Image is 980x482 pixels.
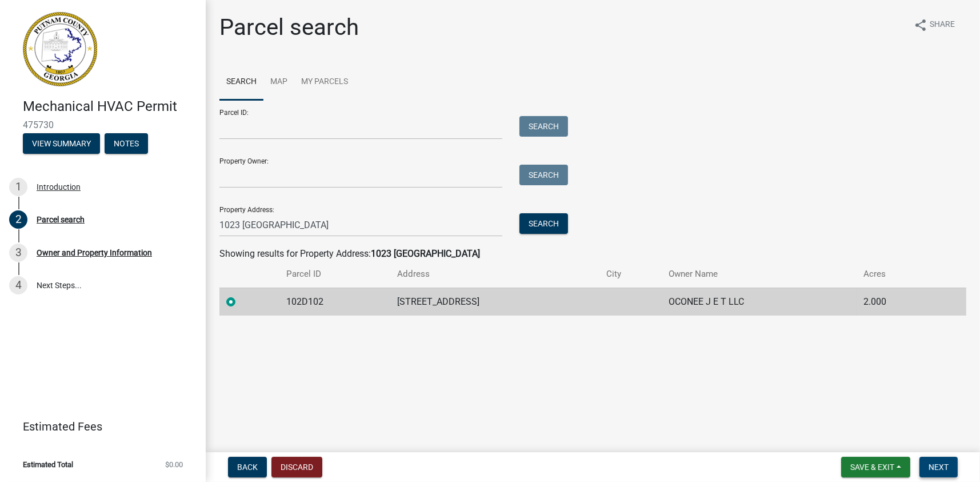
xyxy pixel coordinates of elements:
[37,183,81,191] div: Introduction
[23,140,100,149] wm-modal-confirm: Summary
[237,463,258,472] span: Back
[519,116,568,137] button: Search
[929,463,949,472] span: Next
[105,140,148,149] wm-modal-confirm: Notes
[219,64,263,101] a: Search
[857,288,937,316] td: 2.000
[279,288,390,316] td: 102D102
[914,18,927,32] i: share
[9,244,27,262] div: 3
[23,133,100,154] button: View Summary
[9,276,27,294] div: 4
[219,247,966,261] div: Showing results for Property Address:
[37,249,152,257] div: Owner and Property Information
[9,415,187,438] a: Estimated Fees
[228,457,267,477] button: Back
[390,261,600,288] th: Address
[850,463,894,472] span: Save & Exit
[919,457,958,477] button: Next
[371,248,480,259] strong: 1023 [GEOGRAPHIC_DATA]
[662,261,857,288] th: Owner Name
[519,165,568,185] button: Search
[37,216,85,224] div: Parcel search
[662,288,857,316] td: OCONEE J E T LLC
[271,457,322,477] button: Discard
[105,133,148,154] button: Notes
[841,457,910,477] button: Save & Exit
[519,213,568,234] button: Search
[279,261,390,288] th: Parcel ID
[23,12,97,86] img: Putnam County, Georgia
[23,461,73,468] span: Estimated Total
[263,64,294,101] a: Map
[905,14,964,36] button: shareShare
[930,18,955,32] span: Share
[165,461,183,468] span: $0.00
[219,14,359,41] h1: Parcel search
[390,288,600,316] td: [STREET_ADDRESS]
[23,98,197,115] h4: Mechanical HVAC Permit
[9,210,27,229] div: 2
[599,261,662,288] th: City
[9,178,27,196] div: 1
[857,261,937,288] th: Acres
[23,119,183,130] span: 475730
[294,64,355,101] a: My Parcels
